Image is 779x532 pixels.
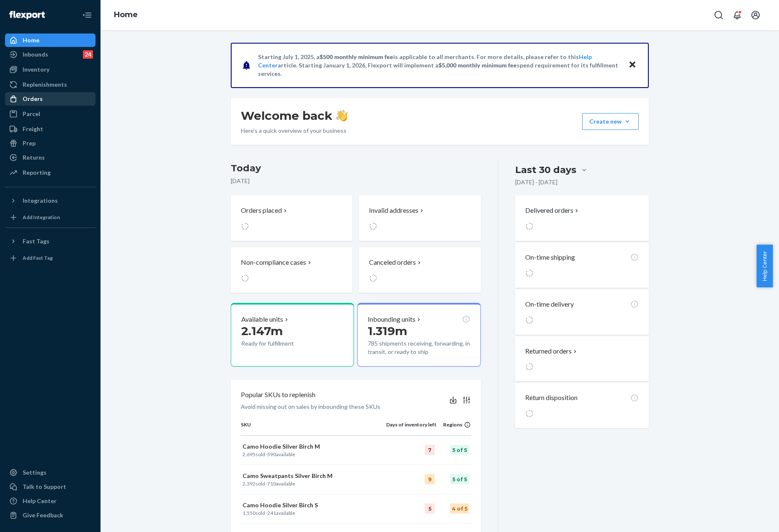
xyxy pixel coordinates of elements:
button: Open account menu [747,7,764,23]
p: sold · available [242,451,384,458]
span: 710 [267,480,276,487]
div: 5 of 5 [450,474,469,484]
div: Add Fast Tag [23,254,53,261]
div: Help Center [23,497,57,505]
div: Regions [436,421,471,428]
p: Inbounding units [368,315,415,324]
div: Last 30 days [515,163,576,176]
div: Parcel [23,110,40,118]
a: Add Fast Tag [5,251,95,265]
div: Add Integration [23,214,60,221]
a: Replenishments [5,78,95,91]
div: Returns [23,153,45,162]
div: 9 [425,474,435,484]
a: Home [5,34,95,47]
div: Inventory [23,65,49,74]
span: 2,695 [242,451,255,457]
div: 5 of 5 [450,445,469,455]
button: Integrations [5,194,95,207]
a: Inventory [5,63,95,76]
div: Give Feedback [23,511,63,519]
span: 2.147m [241,324,283,338]
button: Fast Tags [5,235,95,248]
span: $5,000 monthly minimum fee [439,62,517,69]
button: Available units2.147mReady for fulfillment [231,303,354,367]
h1: Welcome back [241,108,348,123]
a: Freight [5,122,95,136]
p: sold · available [242,509,384,517]
a: Inbounds24 [5,48,95,61]
span: 590 [267,451,276,457]
ol: breadcrumbs [107,3,144,27]
div: Replenishments [23,80,67,89]
th: SKU [241,421,386,435]
th: Days of inventory left [386,421,436,435]
button: Canceled orders [359,248,480,293]
a: Orders [5,92,95,106]
p: [DATE] [231,177,481,185]
p: Camo Hoodie Silver Birch S [242,501,384,509]
a: Settings [5,466,95,479]
div: 24 [83,50,93,59]
span: $500 monthly minimum fee [320,53,393,60]
a: Talk to Support [5,480,95,493]
div: Talk to Support [23,483,66,491]
p: Camo Hoodie Silver Birch M [242,442,384,451]
button: Close Navigation [79,7,95,23]
button: Give Feedback [5,509,95,522]
button: Delivered orders [525,206,580,215]
button: Orders placed [231,196,352,241]
a: Add Integration [5,211,95,224]
p: Orders placed [241,206,282,215]
a: Parcel [5,107,95,121]
div: Prep [23,139,36,147]
div: Inbounds [23,50,48,59]
img: hand-wave emoji [336,110,348,121]
div: Integrations [23,196,58,205]
span: 1.319m [368,324,407,338]
p: Starting July 1, 2025, a is applicable to all merchants. For more details, please refer to this a... [258,53,620,78]
p: Invalid addresses [369,206,418,215]
div: Home [23,36,39,44]
a: Home [114,10,138,19]
button: Open notifications [729,7,745,23]
p: On-time delivery [525,300,574,309]
a: Help Center [5,494,95,508]
button: Non-compliance cases [231,248,352,293]
span: 241 [267,510,276,516]
p: Here’s a quick overview of your business [241,127,348,135]
div: Reporting [23,168,51,177]
div: 4 of 5 [450,504,469,514]
p: sold · available [242,480,384,487]
a: Reporting [5,166,95,179]
div: 5 [425,504,435,514]
button: Returned orders [525,346,578,356]
span: Help Center [756,245,773,287]
span: 2,392 [242,480,255,487]
div: Settings [23,468,46,477]
p: Canceled orders [369,258,416,267]
p: On-time shipping [525,253,575,262]
span: 1,550 [242,510,255,516]
button: Close [627,59,638,71]
div: Fast Tags [23,237,49,245]
div: 7 [425,445,435,455]
p: Non-compliance cases [241,258,306,267]
h3: Today [231,162,481,175]
div: Orders [23,95,43,103]
div: Freight [23,125,43,133]
button: Open Search Box [710,7,727,23]
a: Prep [5,137,95,150]
p: Avoid missing out on sales by inbounding these SKUs [241,403,380,411]
p: Return disposition [525,393,578,403]
button: Inbounding units1.319m785 shipments receiving, forwarding, in transit, or ready to ship [357,303,480,367]
img: Flexport logo [9,11,45,19]
p: [DATE] - [DATE] [515,178,557,186]
button: Invalid addresses [359,196,480,241]
a: Returns [5,151,95,164]
p: Camo Sweatpants Silver Birch M [242,472,384,480]
p: Ready for fulfillment [241,339,319,348]
p: Popular SKUs to replenish [241,390,315,400]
